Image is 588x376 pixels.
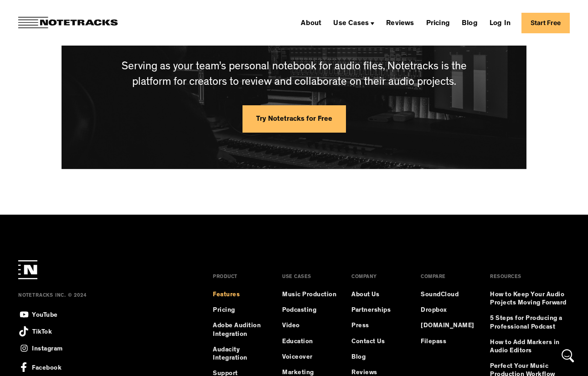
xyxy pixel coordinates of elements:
[18,293,174,309] div: NOTETRACKS INC. © 2024
[351,291,379,299] a: About Us
[282,275,311,291] div: USE CASES
[32,360,62,372] div: Facebook
[382,15,418,30] a: Reviews
[213,275,237,291] div: PRODUCT
[107,60,481,91] p: Serving as your team’s personal notebook for audio files, Notetracks is the platform for creators...
[18,360,62,372] a: Facebook
[297,15,325,30] a: About
[242,105,346,133] a: Try Notetracks for Free
[32,326,52,336] div: TikTok
[213,322,268,338] a: Adobe Audition Integration
[458,15,481,30] a: Blog
[213,291,240,299] a: Features
[351,338,385,346] a: Contact Us
[421,338,446,346] a: Filepass
[282,338,313,346] a: Education
[18,309,58,320] a: YouTube
[282,322,300,330] a: Video
[490,339,570,355] a: How to Add Markers in Audio Editors
[32,309,58,319] div: YouTube
[490,314,570,331] a: 5 Steps for Producing a Professional Podcast
[557,345,579,367] div: Open Intercom Messenger
[351,353,366,361] a: Blog
[282,306,316,314] a: Podcasting
[421,322,475,330] a: [DOMAIN_NAME]
[32,343,63,353] div: Instagram
[282,353,313,361] a: Voiceover
[282,291,336,299] a: Music Production
[213,306,235,314] a: Pricing
[333,20,369,27] div: Use Cases
[423,15,454,30] a: Pricing
[490,275,521,291] div: RESOURCES
[521,13,570,33] a: Start Free
[421,275,446,291] div: COMPARE
[213,346,268,362] a: Audacity Integration
[351,275,377,291] div: COMPANY
[421,306,447,314] a: Dropbox
[490,291,570,307] a: How to Keep Your Audio Projects Moving Forward
[421,291,459,299] a: SoundCloud
[330,15,378,30] div: Use Cases
[486,15,514,30] a: Log In
[18,326,52,337] a: TikTok
[18,342,63,354] a: Instagram
[351,306,391,314] a: Partnerships
[351,322,369,330] a: Press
